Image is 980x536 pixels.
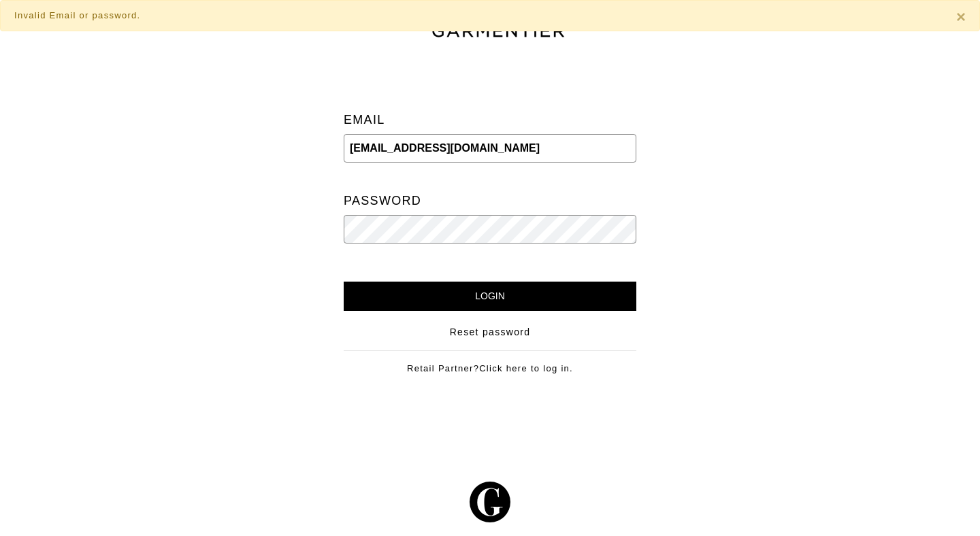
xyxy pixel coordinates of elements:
a: Reset password [450,325,531,339]
div: Invalid Email or password. [14,9,936,22]
label: Password [344,187,421,215]
span: × [956,7,966,26]
img: g-602364139e5867ba59c769ce4266a9601a3871a1516a6a4c3533f4bc45e69684.svg [470,482,510,522]
a: Click here to log in. [479,363,573,373]
div: Retail Partner? [344,350,636,375]
label: Email [344,106,385,134]
input: Login [344,282,636,311]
